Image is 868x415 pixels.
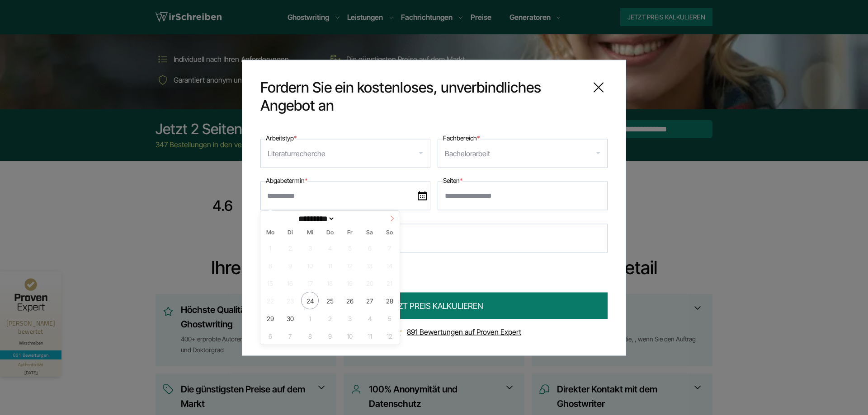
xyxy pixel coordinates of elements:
[341,256,359,274] span: September 12, 2025
[260,292,608,319] button: JETZT PREIS KALKULIEREN
[341,274,359,292] span: September 19, 2025
[281,256,299,274] span: September 9, 2025
[321,327,339,345] span: Oktober 9, 2025
[321,274,339,292] span: September 18, 2025
[280,230,300,236] span: Di
[381,292,398,309] span: September 28, 2025
[360,230,380,236] span: Sa
[340,230,360,236] span: Fr
[281,274,299,292] span: September 16, 2025
[301,256,319,274] span: September 10, 2025
[320,230,340,236] span: Do
[341,327,359,345] span: Oktober 10, 2025
[261,309,279,327] span: September 29, 2025
[321,309,339,327] span: Oktober 2, 2025
[321,239,339,256] span: September 4, 2025
[380,230,400,236] span: So
[261,274,279,292] span: September 15, 2025
[295,214,335,224] select: Month
[361,309,378,327] span: Oktober 4, 2025
[301,309,319,327] span: Oktober 1, 2025
[418,191,427,200] img: date
[381,239,398,256] span: September 7, 2025
[341,239,359,256] span: September 5, 2025
[261,239,279,256] span: September 1, 2025
[321,256,339,274] span: September 11, 2025
[281,309,299,327] span: September 30, 2025
[341,309,359,327] span: Oktober 3, 2025
[407,327,521,336] a: 891 Bewertungen auf Proven Expert
[260,181,430,210] input: date
[260,230,280,236] span: Mo
[381,256,398,274] span: September 14, 2025
[268,146,325,160] div: Literaturrecherche
[301,239,319,256] span: September 3, 2025
[301,292,319,309] span: September 24, 2025
[261,327,279,345] span: Oktober 6, 2025
[443,132,480,143] label: Fachbereich
[335,214,365,224] input: Year
[361,327,378,345] span: Oktober 11, 2025
[260,78,582,114] span: Fordern Sie ein kostenloses, unverbindliches Angebot an
[261,256,279,274] span: September 8, 2025
[381,309,398,327] span: Oktober 5, 2025
[381,274,398,292] span: September 21, 2025
[266,175,307,186] label: Abgabetermin
[385,299,483,312] span: JETZT PREIS KALKULIEREN
[361,256,378,274] span: September 13, 2025
[281,239,299,256] span: September 2, 2025
[261,292,279,309] span: September 22, 2025
[341,292,359,309] span: September 26, 2025
[301,274,319,292] span: September 17, 2025
[443,175,462,186] label: Seiten
[361,239,378,256] span: September 6, 2025
[381,327,398,345] span: Oktober 12, 2025
[266,132,297,143] label: Arbeitstyp
[300,230,320,236] span: Mi
[361,292,378,309] span: September 27, 2025
[321,292,339,309] span: September 25, 2025
[361,274,378,292] span: September 20, 2025
[281,292,299,309] span: September 23, 2025
[301,327,319,345] span: Oktober 8, 2025
[445,146,490,160] div: Bachelorarbeit
[281,327,299,345] span: Oktober 7, 2025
